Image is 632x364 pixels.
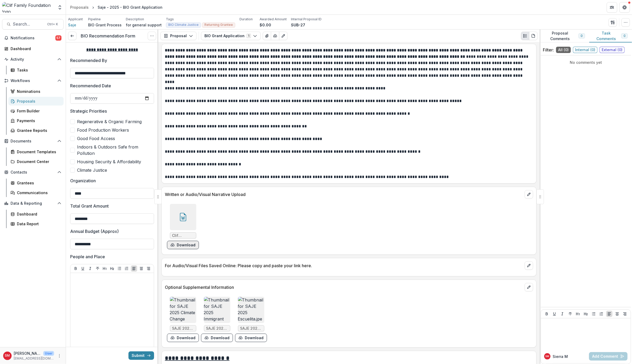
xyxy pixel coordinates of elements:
button: Bullet List [591,311,597,317]
span: 0 [581,34,583,38]
a: Document Templates [8,147,64,156]
div: Data Report [17,221,59,227]
a: Data Report [8,219,64,228]
div: Form Builder [17,108,59,114]
span: BIO Climate Justice [168,23,199,27]
span: Climate Justice [77,167,107,173]
button: download-form-response [201,334,233,342]
div: Grantees [17,180,59,186]
button: Heading 1 [575,311,581,317]
span: SAJE 2025 Escuelita.jpeg [240,326,262,331]
button: PDF view [529,32,538,40]
div: Communications [17,190,59,195]
button: Notifications57 [2,34,64,42]
button: Partners [607,2,617,13]
span: 0 [624,34,625,38]
button: Underline [551,311,558,317]
img: Thumbnail for SAJE 2025 Climate Change Focus Goup.jpeg [170,297,196,323]
button: Submit [128,351,154,360]
p: Total Grant Amount [70,203,109,209]
p: Duration [240,17,253,22]
div: Thumbnail for SAJE 2025 Climate Change Focus Goup.jpegSAJE 2025 Climate Change Focus Goup.jpegdow... [167,297,199,342]
p: [PERSON_NAME] [14,351,41,356]
button: Bold [544,311,550,317]
button: Options [148,32,156,40]
div: Clif Foundation Proposal 2025 SAJE .docxdownload-form-response [167,204,199,249]
p: Written or Audio/Visual Narrative Upload [165,191,523,198]
a: Document Center [8,157,64,166]
p: Recommended Date [70,83,111,89]
span: Internal ( 0 ) [573,47,597,53]
button: edit [525,283,533,291]
button: Align Left [606,311,612,317]
p: Strategic Priorities [70,108,107,114]
button: Task Comments [589,30,632,42]
span: Activity [11,57,55,62]
p: for general support [126,22,162,28]
button: Align Right [622,311,628,317]
a: Grantee Reports [8,126,64,135]
button: View Attached Files [263,32,271,40]
span: SAJE 2025 Climate Change Focus Goup.jpeg [172,326,194,331]
span: Contacts [11,170,55,175]
div: Dashboard [17,211,59,217]
button: Get Help [619,2,630,13]
span: Saje [68,22,76,28]
div: Proposals [17,98,59,104]
div: Proposals [70,4,89,10]
button: Plaintext view [521,32,529,40]
button: Align Center [614,311,620,317]
a: Form Builder [8,107,64,115]
button: Bold [73,265,79,272]
a: Grantees [8,179,64,187]
span: Good Food Access [77,135,115,142]
p: Description [126,17,144,22]
button: download-form-response [167,241,199,249]
p: BIO Grant Process [88,22,122,28]
p: [EMAIL_ADDRESS][DOMAIN_NAME] [14,356,54,361]
span: Clif Foundation Proposal 2025 SAJE .docx [172,233,194,238]
div: Grantee Reports [17,128,59,133]
button: Underline [80,265,86,272]
p: Optional Supplemental Information [165,284,523,290]
p: Awarded Amount [260,17,287,22]
div: Tasks [17,67,59,73]
button: Ordered List [123,265,130,272]
p: User [43,351,54,356]
nav: breadcrumb [68,3,165,11]
img: Clif Family Foundation logo [2,2,54,13]
span: 57 [55,35,61,41]
div: Thumbnail for SAJE 2025 Immigrant RIghts training with CHIRLA.jpegSAJE 2025 Immigrant RIghts trai... [201,297,233,342]
p: Tags [166,17,174,22]
p: For Audio/Visual Files Saved Online: Please copy and paste your link here. [165,262,523,269]
p: Recommended By [70,57,107,64]
div: Saje - 2025 - BIO Grant Application [98,4,162,10]
span: Food Production Workers [77,127,129,133]
button: download-form-response [167,334,199,342]
a: Payments [8,116,64,125]
img: Thumbnail for SAJE 2025 Escuelita.jpeg [238,297,264,323]
div: Document Center [17,159,59,164]
button: Strike [94,265,101,272]
button: Strike [567,311,573,317]
div: Ctrl + K [46,21,59,27]
p: Internal Proposal ID [291,17,322,22]
button: Italicize [87,265,93,272]
a: Proposals [68,3,91,11]
button: BIO Grant Application1 [201,32,261,40]
button: Edit as form [279,32,288,40]
button: Open Activity [2,55,64,64]
span: Data & Reporting [11,201,55,206]
h3: BIO Recommendation Form [81,33,135,39]
p: People and Place [70,253,105,260]
span: External ( 0 ) [600,47,625,53]
p: Applicant [68,17,83,22]
span: Indoors & Outdoors Safe from Pollution [77,144,154,156]
div: Sierra Martinez [545,355,549,358]
p: Organization [70,178,96,184]
button: Heading 2 [583,311,589,317]
span: Notifications [11,36,55,40]
button: Open Data & Reporting [2,199,64,208]
div: Dashboard [11,46,59,51]
button: Proposal [160,32,197,40]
